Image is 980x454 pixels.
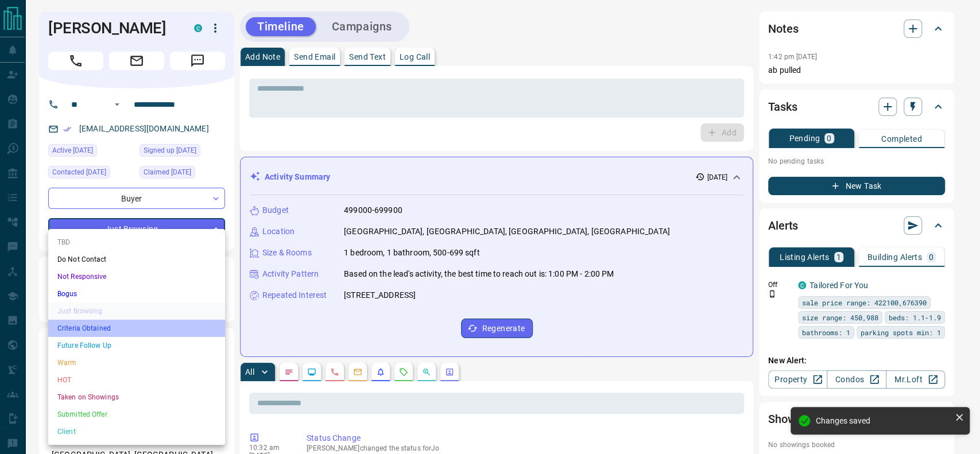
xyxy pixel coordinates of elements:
li: Bogus [48,285,225,302]
li: Do Not Contact [48,251,225,268]
li: TBD [48,234,225,251]
li: Client [48,423,225,440]
li: Not Responsive [48,268,225,285]
li: HOT [48,371,225,389]
li: Taken on Showings [48,389,225,406]
li: Submitted Offer [48,406,225,423]
li: Future Follow Up [48,337,225,354]
div: Changes saved [816,416,950,425]
li: Criteria Obtained [48,320,225,337]
li: Warm [48,354,225,371]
